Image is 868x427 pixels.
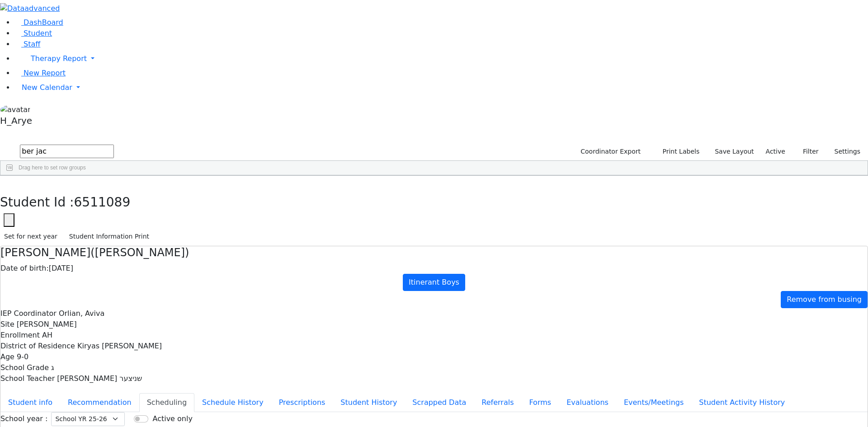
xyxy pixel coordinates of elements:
button: Print Labels [652,145,703,159]
a: Itinerant Boys [403,274,465,291]
div: [DATE] [0,263,868,274]
a: Staff [14,40,40,48]
button: Prescriptions [271,393,333,412]
label: Date of birth: [0,263,49,274]
span: ([PERSON_NAME]) [90,246,189,259]
button: Student Activity History [691,393,793,412]
button: Recommendation [60,393,139,412]
span: AH [42,331,52,339]
a: New Calendar [14,79,868,97]
button: Save Layout [711,145,758,159]
a: DashBoard [14,18,63,27]
button: Filter [791,145,823,159]
button: Settings [823,145,864,159]
label: School Grade [0,362,49,373]
label: Active only [152,413,192,424]
button: Events/Meetings [616,393,691,412]
label: District of Residence [0,341,75,352]
a: Therapy Report [14,50,868,68]
button: Coordinator Export [575,145,645,159]
span: New Report [24,69,66,77]
span: Kiryas [PERSON_NAME] [77,342,162,350]
span: ג [51,363,54,372]
span: [PERSON_NAME] [17,320,77,328]
button: Scrapped Data [405,393,474,412]
span: New Calendar [22,83,72,92]
button: Scheduling [139,393,194,412]
span: DashBoard [24,18,63,27]
button: Schedule History [194,393,271,412]
label: Active [762,145,789,159]
label: Site [0,319,14,330]
span: Student [24,29,52,38]
span: Staff [24,40,40,48]
button: Student Information Print [65,230,153,244]
label: IEP Coordinator [0,308,57,319]
span: [PERSON_NAME] שניצער [57,374,142,383]
span: 9-0 [17,352,28,361]
span: Remove from busing [787,295,862,304]
label: Age [0,352,14,362]
button: Forms [521,393,559,412]
span: Orlian, Aviva [59,309,104,318]
label: School Teacher [0,373,55,384]
h4: [PERSON_NAME] [0,246,868,259]
label: School year : [0,413,47,424]
button: Evaluations [559,393,616,412]
span: Therapy Report [31,54,87,63]
input: Search [20,145,114,158]
span: Drag here to set row groups [19,164,86,171]
button: Referrals [474,393,521,412]
label: Enrollment [0,330,40,341]
button: Student info [0,393,60,412]
a: New Report [14,69,66,77]
a: Remove from busing [781,291,868,308]
span: 6511089 [74,195,131,210]
a: Student [14,29,52,38]
button: Student History [333,393,405,412]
